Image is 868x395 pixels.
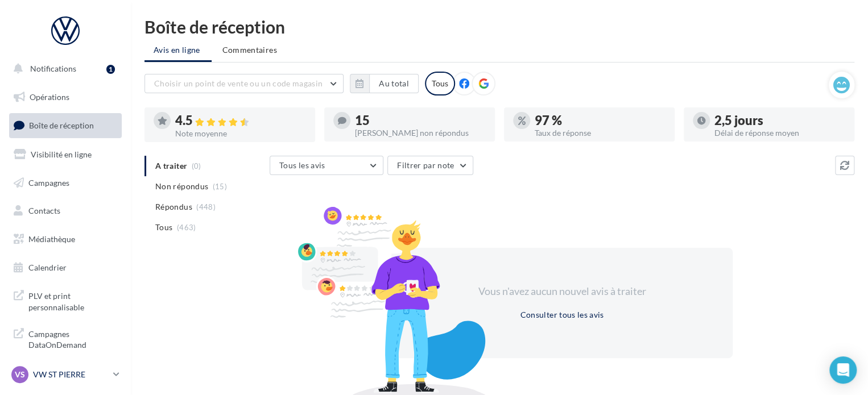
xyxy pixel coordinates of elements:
button: Notifications 1 [7,57,119,81]
div: Boîte de réception [144,18,854,35]
button: Filtrer par note [387,156,473,175]
p: VW ST PIERRE [33,369,109,380]
span: Notifications [30,64,76,73]
button: Choisir un point de vente ou un code magasin [144,74,344,93]
span: (448) [196,202,216,211]
span: VS [15,369,25,380]
span: (15) [213,182,227,191]
span: Campagnes [28,177,69,187]
a: Calendrier [7,256,124,280]
button: Consulter tous les avis [515,308,608,322]
a: Campagnes DataOnDemand [7,322,124,355]
span: Commentaires [222,45,277,55]
span: PLV et print personnalisable [28,288,117,313]
a: Visibilité en ligne [7,143,124,167]
a: VS VW ST PIERRE [9,364,122,385]
div: [PERSON_NAME] non répondus [355,129,486,137]
a: Contacts [7,199,124,223]
span: Répondus [155,201,192,213]
button: Au total [350,74,419,93]
div: 97 % [535,114,666,127]
a: Boîte de réception [7,113,124,138]
button: Tous les avis [270,156,383,175]
span: (463) [177,223,196,232]
span: Campagnes DataOnDemand [28,326,117,351]
div: Open Intercom Messenger [829,356,857,384]
div: 2,5 jours [714,114,845,127]
span: Opérations [30,92,69,102]
div: Délai de réponse moyen [714,129,845,137]
span: Non répondus [155,181,208,192]
span: Médiathèque [28,234,75,244]
span: Choisir un point de vente ou un code magasin [154,78,323,88]
div: Vous n'avez aucun nouvel avis à traiter [464,284,660,299]
div: 4.5 [175,114,306,127]
span: Tous les avis [279,160,325,170]
span: Contacts [28,206,60,215]
button: Au total [369,74,419,93]
div: 1 [106,65,115,74]
span: Calendrier [28,263,67,272]
a: Campagnes [7,171,124,195]
a: Opérations [7,85,124,109]
div: 15 [355,114,486,127]
span: Boîte de réception [29,120,94,130]
span: Visibilité en ligne [31,149,92,159]
a: Médiathèque [7,227,124,251]
a: PLV et print personnalisable [7,284,124,317]
div: Tous [425,72,455,95]
span: Tous [155,222,172,233]
div: Note moyenne [175,130,306,138]
div: Taux de réponse [535,129,666,137]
